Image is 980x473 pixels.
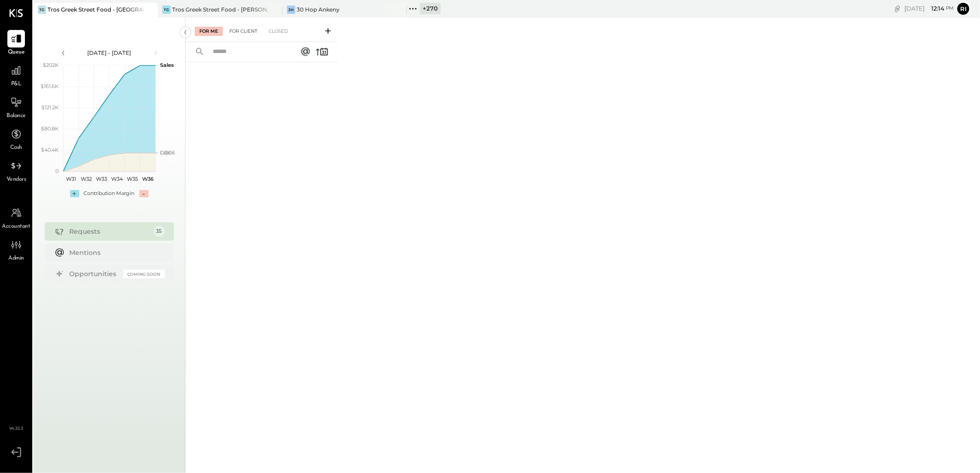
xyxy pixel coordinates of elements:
text: W31 [66,176,76,182]
div: - [139,190,149,197]
div: Requests [70,227,149,236]
text: W35 [127,176,138,182]
span: Queue [8,48,25,57]
a: Queue [0,30,32,57]
div: Closed [264,27,293,36]
text: W33 [96,176,107,182]
text: $80.8K [41,125,59,132]
div: TG [38,6,46,14]
text: W36 [142,176,153,182]
text: Labor [160,149,174,156]
div: 35 [154,226,165,237]
span: Balance [6,112,26,120]
div: 30 Hop Ankeny [297,6,340,13]
text: 0 [55,168,59,174]
div: TG [162,6,171,14]
text: W34 [111,176,123,182]
div: Tros Greek Street Food - [GEOGRAPHIC_DATA] [48,6,144,13]
div: Coming Soon [123,270,165,278]
a: Cash [0,125,32,152]
text: $121.2K [42,104,59,111]
text: Sales [160,62,174,68]
div: For Client [225,27,262,36]
a: Vendors [0,157,32,184]
div: [DATE] [904,4,954,13]
text: $161.6K [41,83,59,89]
span: Accountant [2,223,30,231]
span: Admin [8,254,24,263]
div: [DATE] - [DATE] [70,49,149,57]
text: $202K [43,62,59,68]
div: 3H [287,6,295,14]
button: Ri [956,1,971,16]
a: Admin [0,236,32,263]
div: Contribution Margin [84,190,135,197]
span: P&L [11,80,22,89]
div: + 270 [420,3,441,14]
text: W32 [81,176,92,182]
a: Balance [0,94,32,120]
div: For Me [195,27,223,36]
a: P&L [0,62,32,89]
div: Opportunities [70,269,119,278]
a: Accountant [0,204,32,231]
div: copy link [893,4,902,13]
div: Mentions [70,248,160,257]
span: Cash [10,144,22,152]
text: $40.4K [41,147,59,153]
span: Vendors [6,176,26,184]
div: + [70,190,79,197]
div: Tros Greek Street Food - [PERSON_NAME] [172,6,269,13]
